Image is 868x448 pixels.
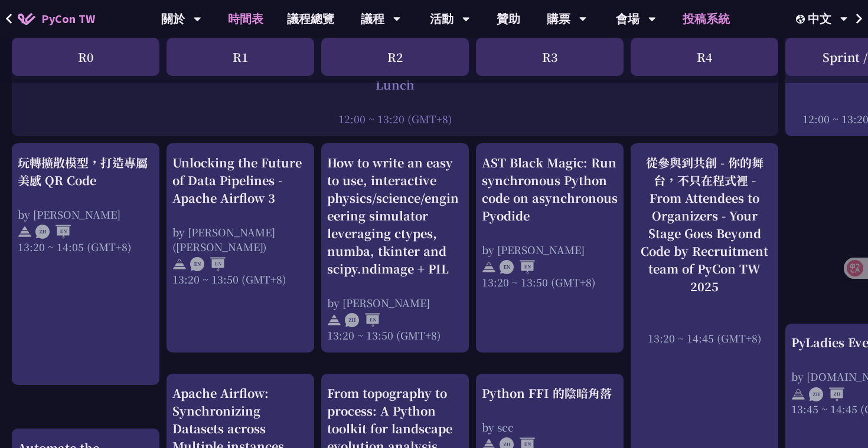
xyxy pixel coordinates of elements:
a: Unlocking the Future of Data Pipelines - Apache Airflow 3 by [PERSON_NAME] ([PERSON_NAME]) 13:20 ... [172,154,308,286]
div: 12:00 ~ 13:20 (GMT+8) [18,111,772,126]
div: by [PERSON_NAME] [482,242,618,257]
img: ENEN.5a408d1.svg [500,260,535,274]
div: by [PERSON_NAME] [327,295,463,310]
img: svg+xml;base64,PHN2ZyB4bWxucz0iaHR0cDovL3d3dy53My5vcmcvMjAwMC9zdmciIHdpZHRoPSIyNCIgaGVpZ2h0PSIyNC... [327,313,341,327]
img: svg+xml;base64,PHN2ZyB4bWxucz0iaHR0cDovL3d3dy53My5vcmcvMjAwMC9zdmciIHdpZHRoPSIyNCIgaGVpZ2h0PSIyNC... [172,257,187,271]
a: PyCon TW [6,4,107,34]
div: by [PERSON_NAME] ([PERSON_NAME]) [172,225,308,254]
div: Unlocking the Future of Data Pipelines - Apache Airflow 3 [172,154,308,207]
a: How to write an easy to use, interactive physics/science/engineering simulator leveraging ctypes,... [327,154,463,342]
img: svg+xml;base64,PHN2ZyB4bWxucz0iaHR0cDovL3d3dy53My5vcmcvMjAwMC9zdmciIHdpZHRoPSIyNCIgaGVpZ2h0PSIyNC... [482,260,496,274]
img: svg+xml;base64,PHN2ZyB4bWxucz0iaHR0cDovL3d3dy53My5vcmcvMjAwMC9zdmciIHdpZHRoPSIyNCIgaGVpZ2h0PSIyNC... [791,387,805,401]
div: R0 [12,38,159,76]
img: ENEN.5a408d1.svg [190,257,226,271]
img: ZHEN.371966e.svg [345,313,380,327]
a: 玩轉擴散模型，打造專屬美感 QR Code by [PERSON_NAME] 13:20 ~ 14:05 (GMT+8) [18,154,154,254]
div: 從參與到共創 - 你的舞台，不只在程式裡 - From Attendees to Organizers - Your Stage Goes Beyond Code by Recruitment ... [637,154,772,295]
div: R4 [631,38,778,76]
div: by [PERSON_NAME] [18,207,154,222]
div: R1 [167,38,314,76]
div: 玩轉擴散模型，打造專屬美感 QR Code [18,154,154,189]
span: PyCon TW [41,10,95,28]
img: Locale Icon [796,15,808,24]
div: How to write an easy to use, interactive physics/science/engineering simulator leveraging ctypes,... [327,154,463,278]
div: 13:20 ~ 14:05 (GMT+8) [18,239,154,254]
div: 13:20 ~ 13:50 (GMT+8) [482,275,618,289]
div: R2 [321,38,469,76]
div: AST Black Magic: Run synchronous Python code on asynchronous Pyodide [482,154,618,225]
img: ZHEN.371966e.svg [35,225,71,239]
div: Lunch [18,76,772,94]
img: ZHZH.38617ef.svg [809,387,844,401]
div: R3 [476,38,624,76]
div: 13:20 ~ 14:45 (GMT+8) [637,331,772,345]
div: by scc [482,420,618,434]
a: AST Black Magic: Run synchronous Python code on asynchronous Pyodide by [PERSON_NAME] 13:20 ~ 13:... [482,154,618,289]
img: svg+xml;base64,PHN2ZyB4bWxucz0iaHR0cDovL3d3dy53My5vcmcvMjAwMC9zdmciIHdpZHRoPSIyNCIgaGVpZ2h0PSIyNC... [18,225,32,239]
img: Home icon of PyCon TW 2025 [18,13,35,25]
div: Python FFI 的陰暗角落 [482,384,618,402]
div: 13:20 ~ 13:50 (GMT+8) [327,328,463,342]
div: 13:20 ~ 13:50 (GMT+8) [172,272,308,286]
